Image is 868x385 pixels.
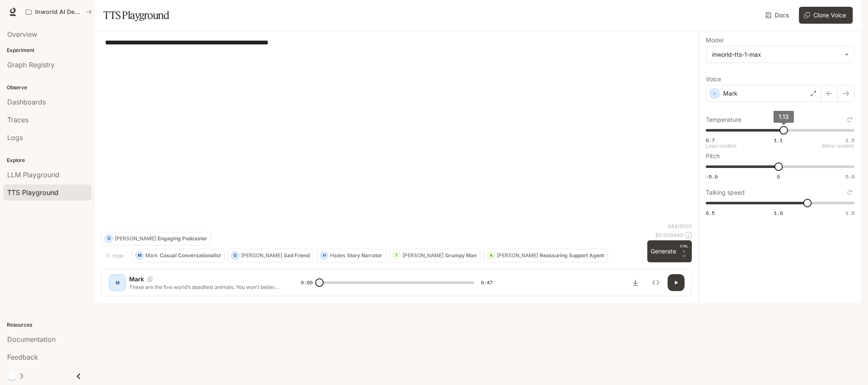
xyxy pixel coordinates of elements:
span: 1.5 [846,137,854,144]
span: -5.0 [706,173,718,180]
span: 1.0 [774,209,783,217]
p: [PERSON_NAME] [241,253,282,258]
p: ⏎ [679,244,688,259]
div: T [393,249,400,262]
p: 844 / 1000 [668,223,692,230]
button: Reset to default [845,188,854,197]
span: 1.13 [779,113,789,120]
button: Download audio [627,274,644,291]
button: D[PERSON_NAME]Engaging Podcaster [102,232,211,245]
button: A[PERSON_NAME]Reassuring Support Agent [484,249,608,262]
button: Reset to default [845,115,854,124]
button: MMarkCasual Conversationalist [132,249,225,262]
p: Less random [706,143,737,148]
div: H [320,249,328,262]
p: [PERSON_NAME] [497,253,538,258]
p: CTRL + [679,244,688,254]
button: Copy Voice ID [144,277,156,282]
button: All workspaces [22,3,96,20]
span: 0 [777,173,780,180]
p: Inworld AI Demos [35,8,83,16]
p: Casual Conversationalist [160,253,221,258]
p: Sad Friend [284,253,310,258]
p: Talking speed [706,190,745,195]
p: Story Narrator [347,253,382,258]
div: M [136,249,143,262]
p: [PERSON_NAME] [115,236,156,241]
div: D [105,232,113,245]
span: 0:47 [481,278,493,287]
p: Mark [129,275,144,283]
p: Hades [330,253,345,258]
p: More random [822,143,854,148]
div: M [111,276,124,289]
p: Mark [145,253,158,258]
span: 1.1 [774,137,783,144]
p: $ 0.008440 [655,231,683,239]
p: Model [706,37,723,43]
button: Inspect [647,274,664,291]
div: inworld-tts-1-max [706,47,854,63]
span: 5.0 [846,173,854,180]
a: Docs [764,7,792,24]
p: These are the five world’s deadliest animals. You won’t believe the number one! Number 5 – the Bl... [129,283,280,291]
button: Clone Voice [799,7,853,24]
p: Pitch [706,153,720,159]
p: [PERSON_NAME] [402,253,444,258]
div: inworld-tts-1-max [712,50,840,59]
button: Hide [102,249,129,262]
div: A [487,249,495,262]
button: GenerateCTRL +⏎ [647,240,692,262]
button: HHadesStory Narrator [317,249,386,262]
button: O[PERSON_NAME]Sad Friend [228,249,313,262]
span: 0:00 [301,278,313,287]
p: Reassuring Support Agent [540,253,604,258]
button: T[PERSON_NAME]Grumpy Man [389,249,480,262]
p: Grumpy Man [445,253,477,258]
p: Engaging Podcaster [158,236,207,241]
span: 1.5 [846,209,854,217]
p: Mark [723,89,738,98]
p: Voice [706,76,721,82]
p: Temperature [706,117,741,123]
div: O [231,249,239,262]
h1: TTS Playground [103,7,169,24]
span: 0.7 [706,137,715,144]
span: 0.5 [706,209,715,217]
